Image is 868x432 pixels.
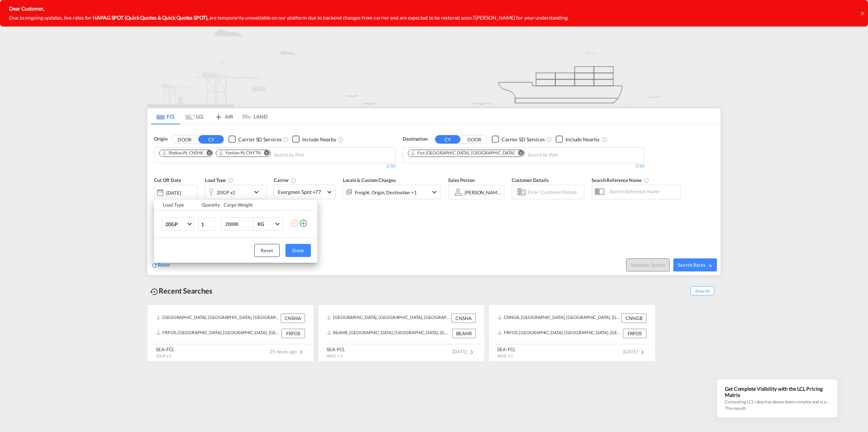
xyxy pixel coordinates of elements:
input: Qty [198,217,216,230]
span: 20GP [165,221,186,228]
th: Load Type [154,200,197,210]
input: Enter Weight [224,218,253,230]
div: KG [257,221,264,227]
md-icon: icon-minus-circle-outline [290,219,299,228]
div: Cargo Weight [224,202,285,208]
button: Reset [254,244,280,257]
md-icon: icon-plus-circle-outline [299,219,308,228]
md-select: Choose: 20GP [161,217,194,230]
button: Done [285,244,311,257]
th: Quantity [197,200,220,210]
